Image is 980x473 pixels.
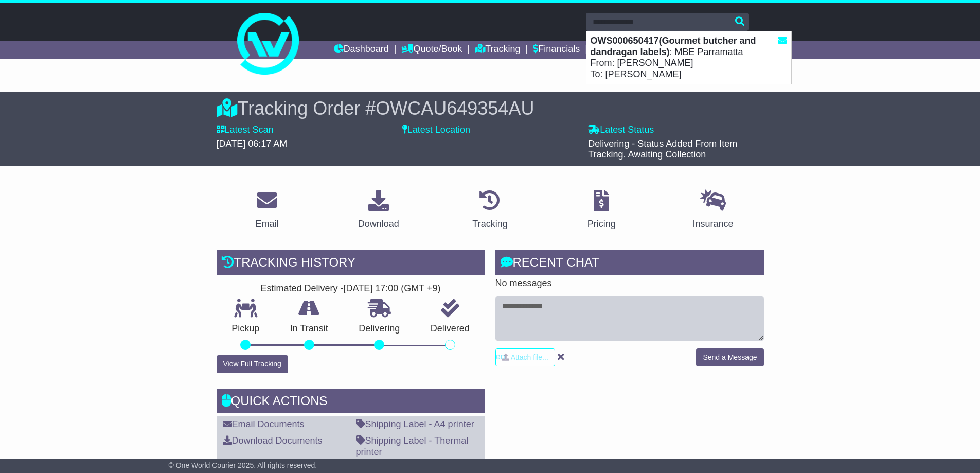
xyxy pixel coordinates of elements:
button: Send a Message [696,348,763,366]
a: Quote/Book [401,41,462,59]
div: Quick Actions [217,389,485,416]
div: RECENT CHAT [495,250,764,278]
div: Estimated Delivery - [217,283,485,294]
a: Pricing [581,186,622,235]
strong: OWS000650417(Gourmet butcher and dandragan labels) [591,36,756,57]
div: Email [255,217,278,231]
div: [DATE] 17:00 (GMT +9) [344,283,441,294]
a: Email Documents [223,419,305,429]
label: Latest Scan [217,125,274,136]
label: Latest Status [588,125,654,136]
div: Download [358,217,399,231]
a: Email [248,186,285,235]
div: Tracking [472,217,507,231]
a: Shipping Label - A4 printer [356,419,474,429]
a: Financials [533,41,580,59]
a: Tracking [466,186,514,235]
p: Delivered [415,323,485,335]
span: [DATE] 06:17 AM [217,138,288,149]
label: Latest Location [402,125,470,136]
p: Delivering [344,323,416,335]
span: © One World Courier 2025. All rights reserved. [169,461,317,469]
a: Download [351,186,406,235]
span: OWCAU649354AU [376,98,534,119]
a: Tracking [475,41,520,59]
span: Delivering - Status Added From Item Tracking. Awaiting Collection [588,138,737,160]
div: Insurance [693,217,734,231]
p: In Transit [275,323,344,335]
button: View Full Tracking [217,355,288,373]
div: Tracking Order # [217,97,764,119]
a: Dashboard [334,41,389,59]
div: Pricing [587,217,616,231]
p: Pickup [217,323,275,335]
div: Tracking history [217,250,485,278]
a: Download Documents [223,435,323,446]
div: : MBE Parramatta From: [PERSON_NAME] To: [PERSON_NAME] [586,31,791,84]
a: Insurance [686,186,740,235]
a: Shipping Label - Thermal printer [356,435,469,457]
p: No messages [495,278,764,289]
